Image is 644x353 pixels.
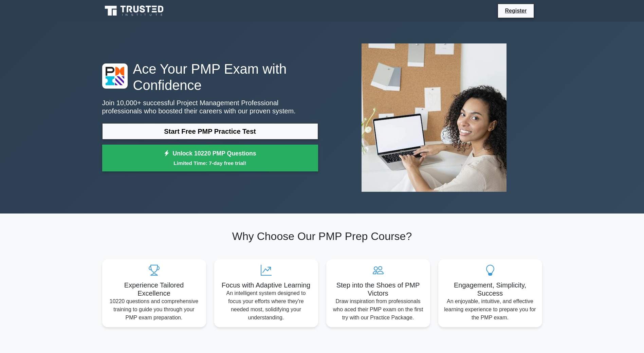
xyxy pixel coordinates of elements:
a: Register [501,6,531,15]
h2: Why Choose Our PMP Prep Course? [102,230,542,243]
a: Start Free PMP Practice Test [102,123,318,140]
p: An intelligent system designed to focus your efforts where they're needed most, solidifying your ... [220,289,313,322]
p: Join 10,000+ successful Project Management Professional professionals who boosted their careers w... [102,99,318,115]
h5: Experience Tailored Excellence [108,281,201,297]
small: Limited Time: 7-day free trial! [111,159,310,167]
h5: Step into the Shoes of PMP Victors [332,281,425,297]
p: Draw inspiration from professionals who aced their PMP exam on the first try with our Practice Pa... [332,297,425,322]
p: 10220 questions and comprehensive training to guide you through your PMP exam preparation. [108,297,201,322]
h5: Engagement, Simplicity, Success [444,281,537,297]
p: An enjoyable, intuitive, and effective learning experience to prepare you for the PMP exam. [444,297,537,322]
h5: Focus with Adaptive Learning [220,281,313,289]
a: Unlock 10220 PMP QuestionsLimited Time: 7-day free trial! [102,145,318,172]
h1: Ace Your PMP Exam with Confidence [102,61,318,93]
